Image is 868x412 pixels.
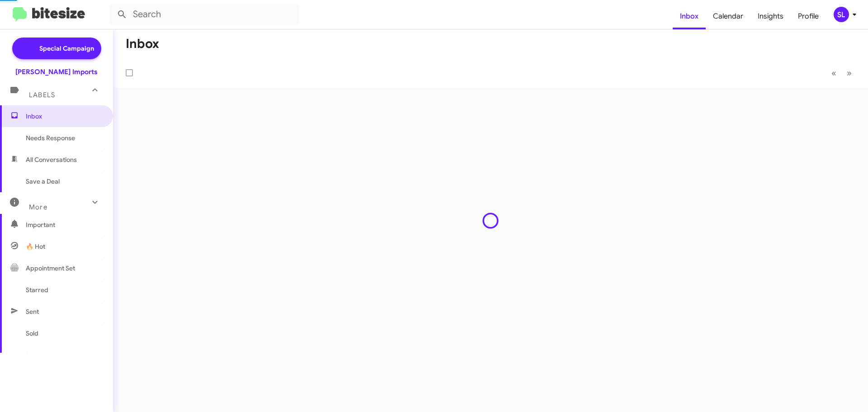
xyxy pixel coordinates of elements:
span: Special Campaign [39,44,94,53]
span: 🔥 Hot [26,242,45,251]
button: Previous [826,64,842,82]
nav: Page navigation example [826,64,857,82]
div: [PERSON_NAME] Imports [15,67,98,76]
span: » [847,67,852,79]
button: Next [841,64,857,82]
span: Sold [26,329,38,338]
span: Sold Responded [26,350,74,360]
span: Inbox [26,112,103,121]
span: Sent [26,307,39,316]
span: « [831,67,836,79]
span: More [29,203,47,211]
span: All Conversations [26,155,77,164]
h1: Inbox [126,37,159,51]
input: Search [109,4,299,25]
a: Insights [750,3,791,29]
a: Profile [791,3,826,29]
span: Important [26,220,103,229]
span: Labels [29,91,55,99]
span: Needs Response [26,133,103,142]
span: Appointment Set [26,264,75,273]
span: Starred [26,285,48,294]
a: Inbox [673,3,706,29]
a: Special Campaign [12,38,101,59]
span: Save a Deal [26,177,60,186]
div: SL [834,7,849,22]
button: SL [826,7,858,22]
a: Calendar [706,3,750,29]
